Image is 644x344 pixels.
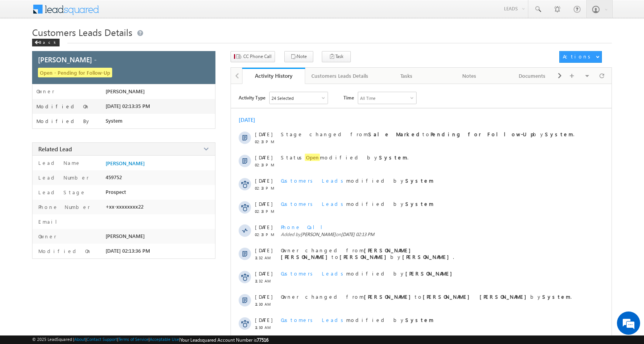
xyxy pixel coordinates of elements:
div: Notes [444,71,494,80]
span: [PERSON_NAME] [106,88,145,94]
strong: System [542,293,571,300]
label: Phone Number [36,204,90,210]
span: Your Leadsquared Account Number is [180,337,268,343]
div: Owner Changed,Status Changed,Stage Changed,Source Changed,Notes & 19 more.. [270,92,328,104]
strong: System [405,317,434,323]
div: Back [32,39,60,46]
span: Owner changed from to by . [281,247,454,260]
span: Status modified by . [281,154,408,161]
a: Documents [501,68,564,84]
span: [DATE] [255,270,272,277]
span: modified by [281,177,434,184]
a: Terms of Service [118,337,149,342]
span: [DATE] 02:13:36 PM [106,248,150,254]
label: Lead Name [36,159,81,166]
span: [DATE] [255,131,272,137]
button: Note [284,51,313,62]
span: 77516 [257,337,268,343]
strong: [PERSON_NAME] [402,253,453,260]
span: [DATE] [255,247,272,253]
strong: [PERSON_NAME] [340,253,390,260]
span: System [106,118,123,124]
button: Actions [559,51,602,63]
a: [PERSON_NAME] [106,160,145,166]
strong: Pending for Follow-Up [430,131,533,137]
span: Owner changed from to by . [281,293,572,300]
span: [DATE] 02:13:35 PM [106,103,150,109]
div: 24 Selected [272,96,294,101]
label: Modified By [36,118,91,124]
div: Actions [563,53,593,60]
a: Acceptable Use [150,337,179,342]
span: 02:13 PM [255,209,278,214]
label: Modified On [36,248,92,254]
span: Customers Leads [281,317,346,323]
strong: System [379,154,407,161]
a: Notes [438,68,501,84]
strong: System [405,200,434,207]
span: Time [343,92,354,103]
span: 11:30 AM [255,302,278,306]
div: Documents [507,71,557,80]
a: About [74,337,85,342]
span: modified by [281,200,434,207]
span: Phone Call [281,224,328,230]
span: modified by [281,317,434,323]
span: [PERSON_NAME] - [38,55,97,64]
strong: [PERSON_NAME] [405,270,456,277]
label: Email [36,218,63,225]
div: [DATE] [239,116,264,123]
span: 02:13 PM [255,139,278,144]
span: [DATE] [255,154,272,161]
a: Tasks [375,68,438,84]
span: 02:13 PM [255,232,278,237]
label: Lead Stage [36,189,86,195]
span: 02:13 PM [255,186,278,190]
span: 11:32 AM [255,255,278,260]
span: Related Lead [38,145,72,153]
strong: System [405,177,434,184]
span: Customers Leads [281,270,346,277]
span: [DATE] [255,177,272,184]
a: Activity History [242,68,305,84]
strong: System [545,131,573,137]
a: Contact Support [87,337,117,342]
span: [PERSON_NAME] [301,231,336,237]
button: Task [322,51,351,62]
span: Open - Pending for Follow-Up [38,68,112,77]
div: All Time [360,96,376,101]
span: [DATE] [255,224,272,230]
strong: [PERSON_NAME] [PERSON_NAME] [281,247,415,260]
span: [DATE] [255,200,272,207]
label: Modified On [36,103,90,110]
span: 11:32 AM [255,279,278,283]
span: Customers Leads [281,177,346,184]
span: CC Phone Call [243,53,272,60]
label: Lead Number [36,174,89,181]
div: Activity History [248,72,299,79]
div: Customers Leads Details [311,71,368,80]
strong: Sale Marked [368,131,422,137]
span: Open [305,154,320,161]
span: 11:30 AM [255,325,278,330]
button: CC Phone Call [231,51,275,62]
span: Stage changed from to by . [281,131,574,137]
span: [DATE] 02:13 PM [341,231,374,237]
span: © 2025 LeadSquared | | | | | [32,337,268,343]
span: Customers Leads Details [32,26,132,38]
span: [PERSON_NAME] [106,233,145,239]
span: [DATE] [255,317,272,323]
label: Owner [36,88,55,94]
label: Owner [36,233,56,240]
div: Tasks [381,71,431,80]
strong: [PERSON_NAME] [PERSON_NAME] [423,293,530,300]
span: [DATE] [255,293,272,300]
span: Customers Leads [281,200,346,207]
span: +xx-xxxxxxxx22 [106,204,143,210]
span: 459752 [106,174,122,180]
span: Added by on [281,231,579,237]
span: modified by [281,270,456,277]
strong: [PERSON_NAME] [364,293,415,300]
span: Activity Type [239,92,265,103]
